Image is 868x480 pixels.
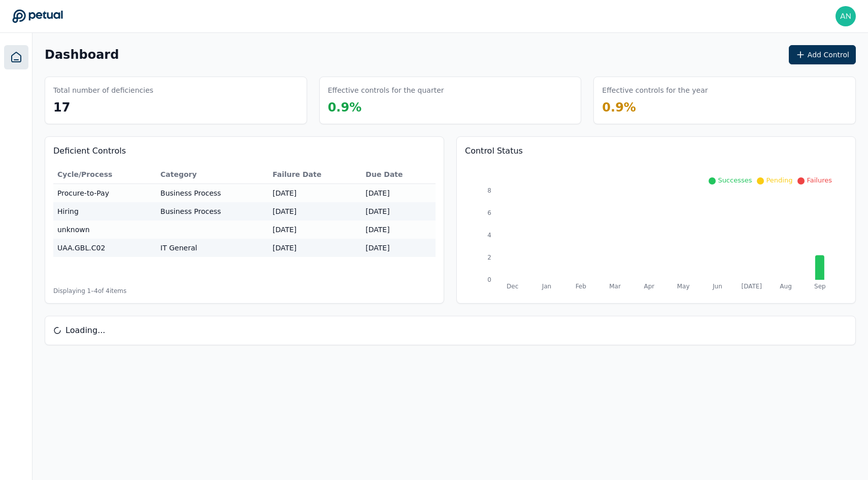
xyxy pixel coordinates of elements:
tspan: 0 [487,276,491,283]
td: [DATE] [361,184,436,203]
h3: Control Status [465,145,847,157]
span: Pending [766,176,792,184]
th: Failure Date [269,165,361,184]
th: Due Date [361,165,436,184]
tspan: [DATE] [741,283,762,290]
h1: Dashboard [45,47,119,63]
tspan: Sep [814,283,826,290]
td: [DATE] [269,202,361,220]
tspan: Jun [712,283,722,290]
tspan: Feb [576,283,586,290]
tspan: Mar [609,283,621,290]
td: [DATE] [361,220,436,239]
span: 0.9 % [328,100,362,115]
td: Business Process [156,202,269,220]
td: UAA.GBL.C02 [53,239,156,257]
th: Cycle/Process [53,165,156,184]
h3: Effective controls for the quarter [328,85,444,95]
tspan: Aug [780,283,791,290]
td: [DATE] [269,220,361,239]
span: 17 [53,100,70,115]
tspan: 2 [487,254,491,261]
td: unknown [53,220,156,239]
td: IT General [156,239,269,257]
td: [DATE] [269,239,361,257]
th: Category [156,165,269,184]
h3: Deficient Controls [53,145,436,157]
div: Loading... [45,316,855,345]
tspan: 8 [487,187,491,194]
span: Successes [718,176,752,184]
td: Procure-to-Pay [53,184,156,203]
span: 0.9 % [602,100,636,115]
td: [DATE] [361,202,436,220]
td: Hiring [53,202,156,220]
a: Go to Dashboard [12,9,63,23]
tspan: May [677,283,690,290]
td: Business Process [156,184,269,203]
span: Displaying 1– 4 of 4 items [53,287,126,295]
tspan: Jan [542,283,552,290]
img: andrew+amd@petual.ai [836,6,856,26]
button: Add Control [789,45,856,64]
td: [DATE] [269,184,361,203]
h3: Effective controls for the year [602,85,708,95]
h3: Total number of deficiencies [53,85,153,95]
a: Dashboard [4,45,28,69]
td: [DATE] [361,239,436,257]
tspan: Apr [644,283,654,290]
span: Failures [807,176,832,184]
tspan: 6 [487,209,491,216]
tspan: 4 [487,232,491,239]
tspan: Dec [507,283,518,290]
